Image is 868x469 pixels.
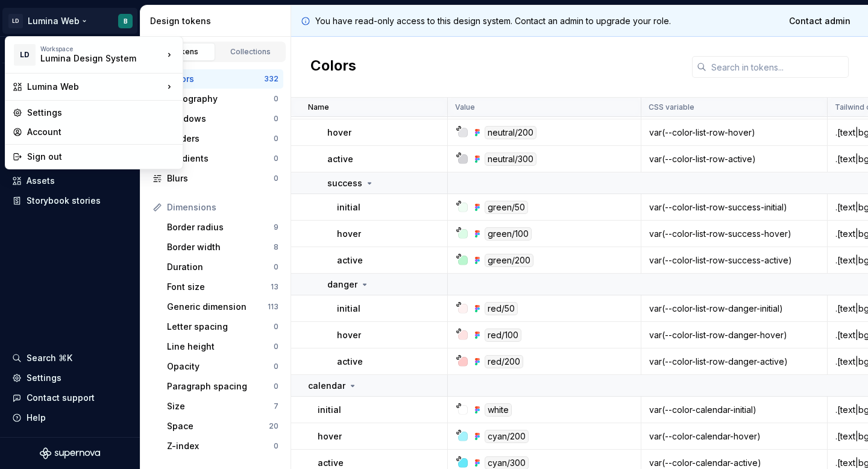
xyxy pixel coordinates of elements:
div: Settings [27,107,175,119]
div: Lumina Design System [40,52,143,65]
div: Account [27,126,175,138]
div: Lumina Web [27,81,163,93]
div: LD [14,44,36,66]
div: Sign out [27,151,175,163]
div: Workspace [40,45,163,52]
